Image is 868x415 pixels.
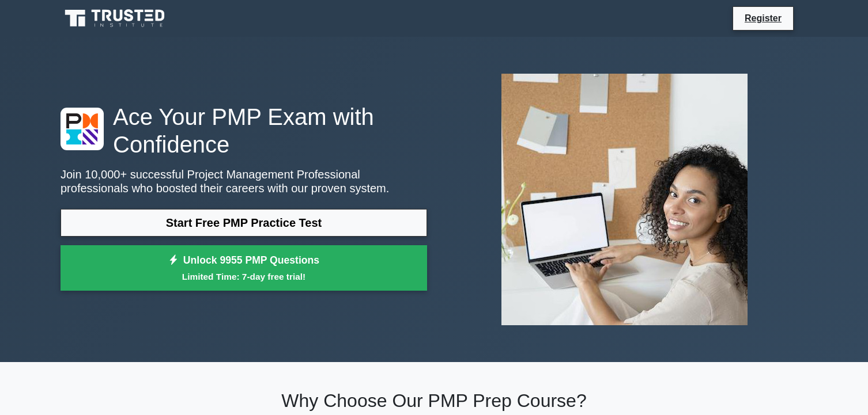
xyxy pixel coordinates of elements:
h1: Ace Your PMP Exam with Confidence [61,103,427,158]
a: Register [738,11,788,25]
h2: Why Choose Our PMP Prep Course? [61,390,807,412]
p: Join 10,000+ successful Project Management Professional professionals who boosted their careers w... [61,167,427,195]
a: Start Free PMP Practice Test [61,209,427,237]
small: Limited Time: 7-day free trial! [75,270,413,283]
a: Unlock 9955 PMP QuestionsLimited Time: 7-day free trial! [61,245,427,291]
